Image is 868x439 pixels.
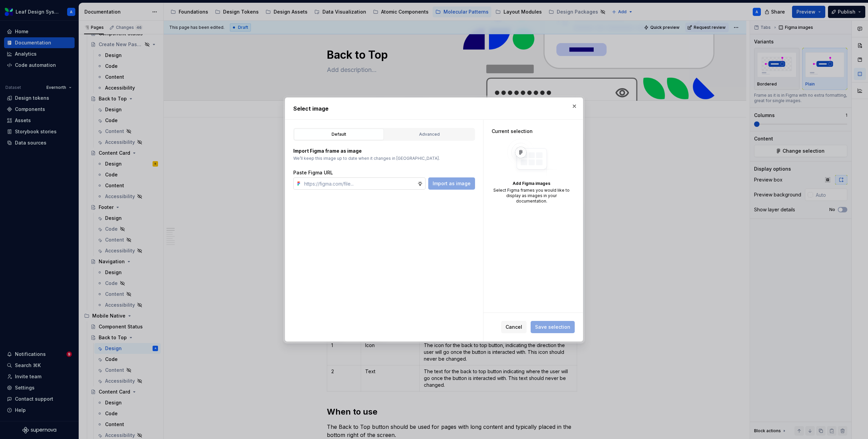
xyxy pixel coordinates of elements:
[293,169,333,176] label: Paste Figma URL
[501,321,527,333] button: Cancel
[296,131,381,138] div: Default
[387,131,472,138] div: Advanced
[492,181,571,186] div: Add Figma images
[492,188,571,204] div: Select Figma frames you would like to display as images in your documentation.
[506,324,522,330] span: Cancel
[492,128,571,135] div: Current selection
[293,104,575,113] h2: Select image
[301,177,417,190] input: https://figma.com/file...
[293,148,475,154] p: Import Figma frame as image
[293,156,475,161] p: We’ll keep this image up to date when it changes in [GEOGRAPHIC_DATA].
